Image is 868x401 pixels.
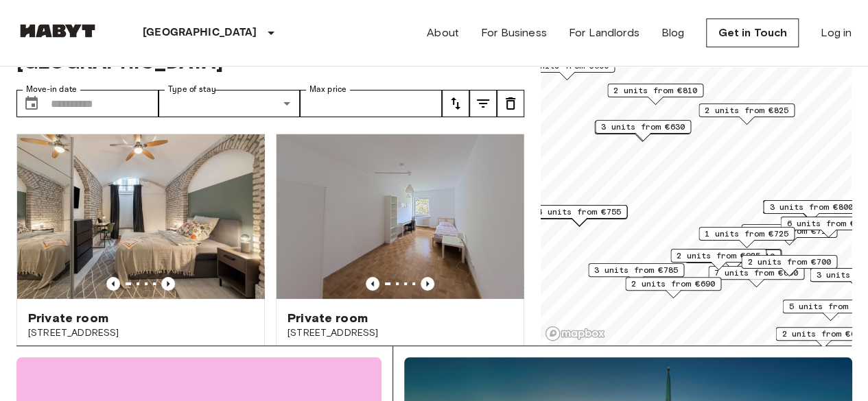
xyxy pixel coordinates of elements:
[769,201,853,213] span: 3 units from €800
[677,250,760,262] span: 2 units from €925
[28,310,108,326] span: Private room
[26,84,77,95] label: Move-in date
[762,200,858,221] div: Map marker
[366,277,379,291] button: Previous image
[519,59,615,80] div: Map marker
[705,228,788,240] span: 1 units from €725
[106,277,120,291] button: Previous image
[18,90,45,117] button: Choose date
[705,104,788,117] span: 2 units from €825
[747,225,831,237] span: 5 units from €715
[28,326,253,340] span: [STREET_ADDRESS]
[143,25,257,41] p: [GEOGRAPHIC_DATA]
[594,264,678,276] span: 3 units from €785
[421,277,434,291] button: Previous image
[613,84,697,97] span: 2 units from €810
[531,205,627,226] div: Map marker
[442,90,469,117] button: tune
[782,328,865,340] span: 2 units from €625
[588,263,684,284] div: Map marker
[288,326,513,340] span: [STREET_ADDRESS]
[16,24,99,38] img: Habyt
[607,84,703,105] div: Map marker
[747,256,831,268] span: 2 units from €700
[594,121,690,142] div: Map marker
[481,25,547,41] a: For Business
[706,19,799,47] a: Get in Touch
[427,25,459,41] a: About
[497,90,524,117] button: tune
[601,121,685,133] span: 3 units from €630
[537,206,621,218] span: 4 units from €755
[277,134,524,299] img: Marketing picture of unit DE-02-023-04M
[670,249,766,270] div: Map marker
[168,84,216,95] label: Type of stay
[595,120,691,141] div: Map marker
[661,25,685,41] a: Blog
[699,227,795,248] div: Map marker
[309,84,347,95] label: Max price
[741,255,837,276] div: Map marker
[699,104,795,125] div: Map marker
[631,278,715,290] span: 2 units from €690
[545,326,605,341] a: Mapbox logo
[17,134,264,299] img: Marketing picture of unit DE-02-004-006-05HF
[161,277,175,291] button: Previous image
[541,10,852,345] canvas: Map
[569,25,640,41] a: For Landlords
[625,277,721,298] div: Map marker
[288,310,368,326] span: Private room
[763,200,859,221] div: Map marker
[714,267,798,279] span: 7 units from €690
[469,90,497,117] button: tune
[741,224,837,245] div: Map marker
[821,25,852,41] a: Log in
[708,266,804,287] div: Map marker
